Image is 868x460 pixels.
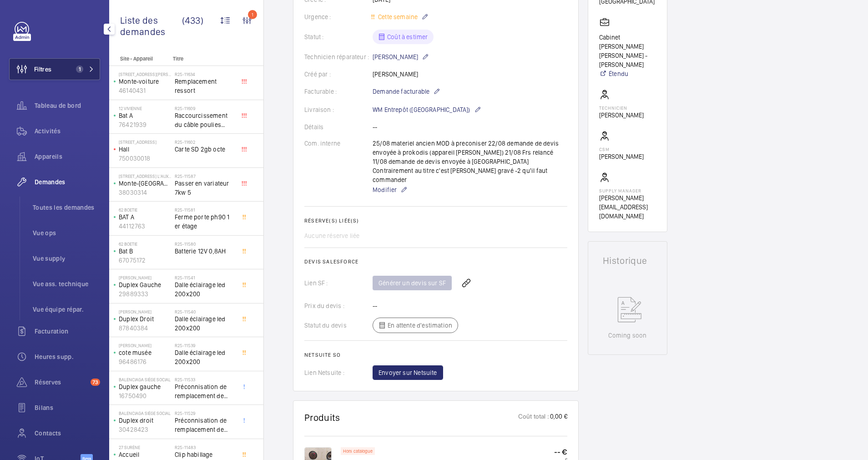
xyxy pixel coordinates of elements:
h2: R25-11539 [175,343,235,348]
span: Vue supply [33,254,100,263]
h2: R25-11580 [175,241,235,247]
p: Supply manager [599,188,656,193]
h1: Historique [603,256,652,265]
span: Vue équipe répar. [33,305,100,314]
h2: R25-11581 [175,207,235,212]
span: Demande facturable [373,87,429,96]
p: 29889333 [119,289,171,298]
span: 73 [91,379,100,386]
p: Bat A [119,111,171,120]
span: Toutes les demandes [33,203,100,212]
span: Vue ops [33,228,100,238]
p: Duplex Gauche [119,280,171,289]
p: Hors catalogue [343,450,373,453]
p: 67075172 [119,256,171,265]
p: 38030314 [119,188,171,197]
p: 12 VIVIENNE [119,106,171,111]
h2: Réserve(s) liée(s) [304,217,567,224]
h2: R25-11587 [175,173,235,179]
p: 750030018 [119,154,171,163]
p: Hall [119,145,171,154]
p: Monte-voiture [119,77,171,86]
span: Heures supp. [35,352,100,361]
p: 27 Surène [119,445,171,450]
p: Site - Appareil [109,56,169,62]
p: [PERSON_NAME] [599,111,644,120]
p: 87840384 [119,324,171,333]
p: Coming soon [608,331,646,340]
span: Raccourcissement du câble poulies tondeuse [175,111,235,129]
p: Accueil [119,450,171,459]
span: Contacts [35,429,100,438]
h2: R25-11483 [175,445,235,450]
p: Bat B [119,247,171,256]
p: Coût total : [518,412,549,423]
span: Demandes [35,177,100,187]
p: Monte-[GEOGRAPHIC_DATA] [119,179,171,188]
h2: R25-11529 [175,410,235,416]
span: Bilans [35,403,100,412]
span: Préconnisation de remplacement de cables de traction. [175,416,235,434]
h2: Devis Salesforce [304,258,567,265]
p: 0,00 € [549,412,567,423]
h1: Produits [304,412,340,423]
p: 62 BOETIE [119,207,171,212]
h2: R25-11602 [175,139,235,145]
button: Filtres1 [9,58,100,80]
span: Vue ass. technique [33,279,100,288]
h2: R25-11541 [175,275,235,280]
p: Balenciaga siège social [119,377,171,382]
h2: R25-11540 [175,309,235,314]
h2: R25-11634 [175,71,235,77]
p: Duplex Droit [119,314,171,324]
span: Carte SD 2gb octe [175,145,235,154]
span: Cette semaine [376,13,418,20]
p: WM Entrepôt ([GEOGRAPHIC_DATA]) [373,104,481,115]
span: Activités [35,126,100,136]
p: 44112763 [119,222,171,231]
span: Passer en variateur 7kw 5 [175,179,235,197]
p: cote musée [119,348,171,357]
p: Titre [173,56,233,62]
h2: R25-11609 [175,106,235,111]
h2: Netsuite SO [304,352,567,358]
span: 1 [76,66,83,73]
span: Appareils [35,152,100,161]
p: Technicien [599,105,644,111]
span: Ferme porte ph90 1 er étage [175,212,235,231]
span: Dalle éclairage led 200x200 [175,280,235,298]
p: 46140431 [119,86,171,95]
p: [STREET_ADDRESS] l'Auxerrois [119,173,171,179]
span: Liste des demandes [120,15,182,37]
span: Dalle éclairage led 200x200 [175,314,235,333]
p: 76421939 [119,120,171,129]
span: Tableau de bord [35,101,100,110]
span: Modifier [373,185,397,194]
p: BAT A [119,212,171,222]
span: Batterie 12V 0,8AH [175,247,235,256]
p: Duplex droit [119,416,171,425]
h2: R25-11533 [175,377,235,382]
span: Dalle éclairage led 200x200 [175,348,235,366]
span: Préconnisation de remplacement de cables de traction. [175,382,235,400]
p: Duplex gauche [119,382,171,391]
p: CSM [599,147,644,152]
p: Balenciaga siège social [119,410,171,416]
p: 96486176 [119,357,171,366]
p: 16750490 [119,391,171,400]
span: Remplacement ressort [175,77,235,95]
span: Filtres [34,65,51,74]
p: [PERSON_NAME] [119,309,171,314]
p: [STREET_ADDRESS] [119,139,171,145]
button: Envoyer sur Netsuite [373,365,443,380]
span: Réserves [35,378,87,387]
span: Envoyer sur Netsuite [378,368,437,377]
p: [PERSON_NAME] [119,275,171,280]
p: 62 BOETIE [119,241,171,247]
p: [PERSON_NAME] [599,152,644,161]
p: -- € [554,447,567,457]
p: [PERSON_NAME][EMAIL_ADDRESS][DOMAIN_NAME] [599,193,656,221]
span: Facturation [35,327,100,336]
p: 30428423 [119,425,171,434]
p: [PERSON_NAME] [373,51,429,62]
